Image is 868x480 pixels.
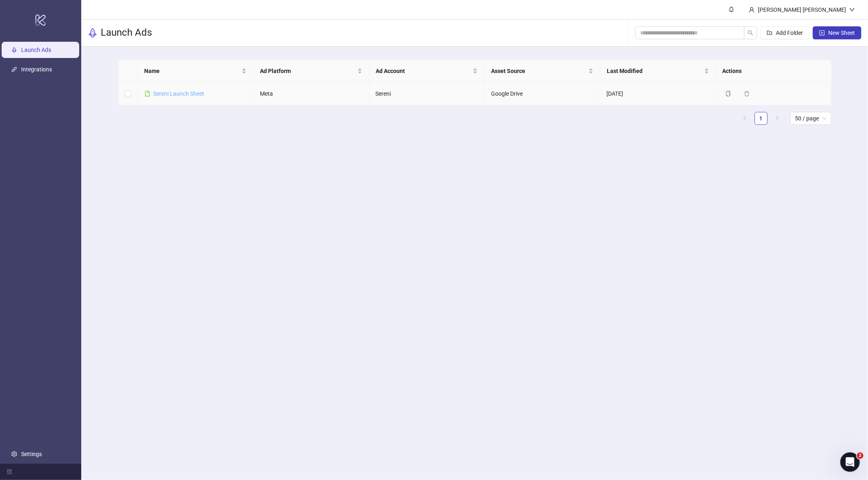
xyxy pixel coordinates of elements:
span: search [748,30,753,36]
td: Meta [253,82,369,105]
button: New Sheet [813,26,862,39]
li: Previous Page [738,112,751,125]
span: Add Folder [776,30,803,36]
div: [PERSON_NAME] [PERSON_NAME] [755,5,849,14]
td: [DATE] [600,82,716,105]
th: Ad Account [369,60,485,82]
span: delete [744,91,750,96]
button: right [771,112,784,125]
button: left [738,112,751,125]
iframe: Intercom live chat [840,452,860,472]
span: copy [725,91,731,96]
span: menu-fold [6,469,12,475]
span: right [775,116,780,120]
th: Ad Platform [253,60,369,82]
span: down [849,7,855,13]
span: file [145,91,150,96]
span: plus-square [819,30,825,36]
td: Sereni [369,82,485,105]
th: Last Modified [600,60,716,82]
a: Launch Ads [21,47,51,53]
span: user [749,7,755,13]
span: Ad Account [376,66,472,75]
span: Last Modified [607,66,703,75]
span: bell [729,6,734,12]
td: Google Drive [485,82,600,105]
li: 1 [755,112,768,125]
button: Add Folder [760,26,810,39]
span: 2 [857,452,864,459]
li: Next Page [771,112,784,125]
span: Ad Platform [260,66,356,75]
span: rocket [88,28,97,38]
span: Name [144,66,240,75]
span: Asset Source [491,66,587,75]
span: New Sheet [828,30,855,36]
a: Integrations [21,66,52,73]
a: 1 [755,112,767,124]
a: Settings [21,451,42,457]
th: Asset Source [485,60,600,82]
span: 50 / page [795,112,827,124]
span: left [742,116,747,120]
h3: Launch Ads [101,26,152,39]
a: Sereni Launch Sheet [154,90,205,97]
div: Page Size [790,112,831,125]
th: Name [138,60,253,82]
span: folder-add [767,30,773,36]
th: Actions [716,60,832,82]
